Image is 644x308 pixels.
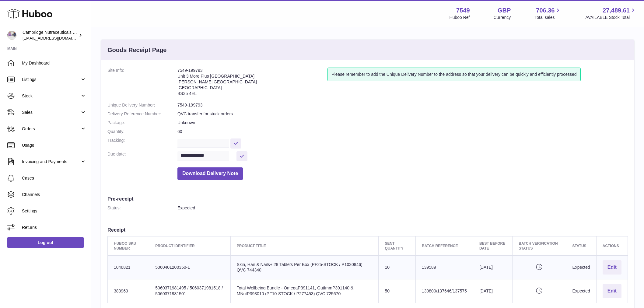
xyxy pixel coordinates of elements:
[22,208,86,214] span: Settings
[585,6,637,20] a: 27,489.61 AVAILABLE Stock Total
[498,6,511,15] strong: GBP
[177,111,628,117] dd: QVC transfer for stuck orders
[415,236,473,255] th: Batch Reference
[7,237,84,248] a: Log out
[177,205,628,211] dd: Expected
[23,36,89,40] span: [EMAIL_ADDRESS][DOMAIN_NAME]
[379,256,416,279] td: 10
[230,279,379,303] td: Total Wellbeing Bundle - OmegaP391141, GutImmP391140 & MNutP393010 (PF10-STOCK / P277453) QVC 725670
[379,279,416,303] td: 50
[22,110,80,115] span: Sales
[22,159,80,165] span: Invoicing and Payments
[177,102,628,108] dd: 7549-199793
[534,6,562,20] a: 706.36 Total sales
[107,195,628,202] h3: Pre-receipt
[603,6,630,15] span: 27,489.61
[473,256,512,279] td: [DATE]
[22,93,80,99] span: Stock
[596,236,628,255] th: Actions
[177,129,628,135] dd: 60
[177,167,243,180] button: Download Delivery Note
[177,120,628,126] dd: Unknown
[108,236,149,255] th: Huboo SKU Number
[566,279,596,303] td: Expected
[603,284,621,298] button: Edit
[107,102,177,108] dt: Unique Delivery Number:
[107,111,177,117] dt: Delivery Reference Number:
[473,279,512,303] td: [DATE]
[230,236,379,255] th: Product title
[149,256,230,279] td: 5060401200350-1
[107,226,628,233] h3: Receipt
[22,126,80,132] span: Orders
[7,31,16,40] img: qvc@camnutra.com
[513,236,566,255] th: Batch Verification Status
[327,68,580,81] div: Please remember to add the Unique Delivery Number to the address so that your delivery can be qui...
[585,15,637,20] span: AVAILABLE Stock Total
[149,279,230,303] td: 5060371981495 / 5060371981518 / 5060371981501
[177,68,327,99] address: 7549-199793 Unit 3 More Plus [GEOGRAPHIC_DATA] [PERSON_NAME][GEOGRAPHIC_DATA] [GEOGRAPHIC_DATA] B...
[566,236,596,255] th: Status
[450,15,470,20] div: Huboo Ref
[22,142,86,148] span: Usage
[536,6,555,15] span: 706.36
[494,15,511,20] div: Currency
[415,279,473,303] td: 130800/137646/137575
[473,236,512,255] th: Best Before Date
[603,260,621,275] button: Edit
[107,138,177,148] dt: Tracking:
[415,256,473,279] td: 139589
[149,236,230,255] th: Product Identifier
[107,46,167,54] h3: Goods Receipt Page
[22,77,80,82] span: Listings
[230,256,379,279] td: Skin, Hair & Nails+ 28 Tablets Per Box (PF25-STOCK / P1030846) QVC 744340
[456,6,470,15] strong: 7549
[379,236,416,255] th: Sent Quantity
[534,15,562,20] span: Total sales
[22,60,86,66] span: My Dashboard
[108,279,149,303] td: 383969
[22,192,86,198] span: Channels
[23,30,77,41] div: Cambridge Nutraceuticals Ltd
[22,225,86,230] span: Returns
[22,175,86,181] span: Cases
[107,68,177,99] dt: Site Info:
[107,129,177,135] dt: Quantity:
[107,151,177,161] dt: Due date:
[107,120,177,126] dt: Package:
[107,205,177,211] dt: Status:
[566,256,596,279] td: Expected
[108,256,149,279] td: 1046821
